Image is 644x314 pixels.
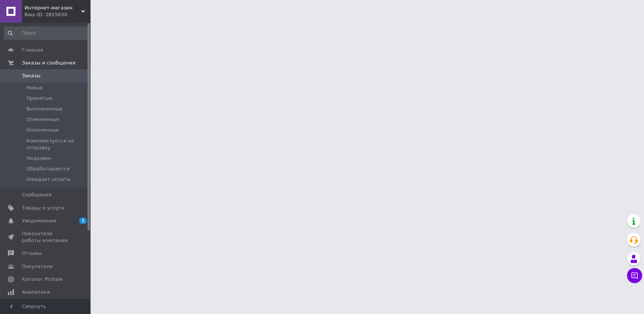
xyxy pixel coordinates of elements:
[26,165,69,172] span: Обрабатывается
[26,116,59,123] span: Отмененные
[22,191,51,198] span: Сообщения
[25,11,91,18] div: Ваш ID: 2815630
[22,289,50,296] span: Аналитика
[22,72,40,79] span: Заказы
[26,155,51,162] span: Недозвон
[26,95,52,102] span: Принятые
[22,250,42,257] span: Отзывы
[22,230,70,244] span: Показатели работы компании
[26,84,43,91] span: Новые
[25,5,81,11] span: Интернет-магазин
[22,60,75,66] span: Заказы и сообщения
[26,106,63,112] span: Выполненные
[22,218,56,224] span: Уведомления
[627,268,642,283] button: Чат с покупателем
[26,176,71,183] span: Ожидает оплаты
[22,276,63,283] span: Каталог ProSale
[22,47,43,54] span: Главная
[22,263,53,270] span: Покупатели
[4,26,89,40] input: Поиск
[22,205,65,211] span: Товары и услуги
[26,127,59,133] span: Оплаченные
[26,138,88,151] span: Комплектуется на отправку
[79,218,87,224] span: 1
